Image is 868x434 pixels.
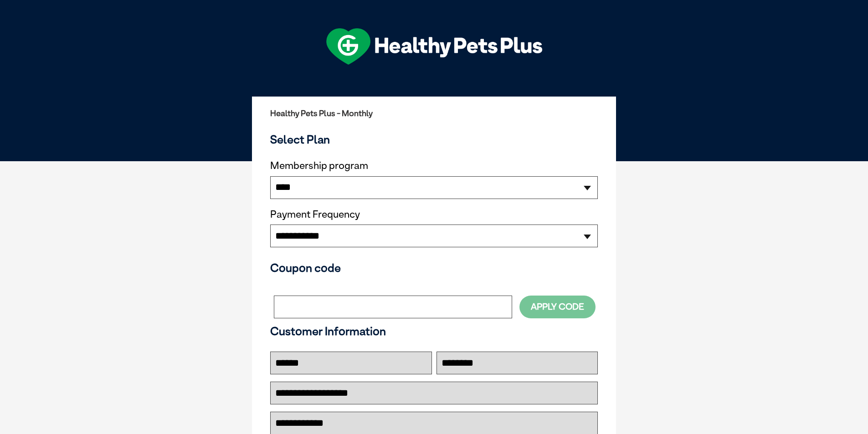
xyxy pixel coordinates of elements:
[270,261,598,275] h3: Coupon code
[326,28,542,65] img: hpp-logo-landscape-green-white.png
[270,324,598,338] h3: Customer Information
[270,209,360,220] label: Payment Frequency
[270,109,598,118] h2: Healthy Pets Plus - Monthly
[519,296,596,318] button: Apply Code
[270,133,598,146] h3: Select Plan
[270,160,598,172] label: Membership program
